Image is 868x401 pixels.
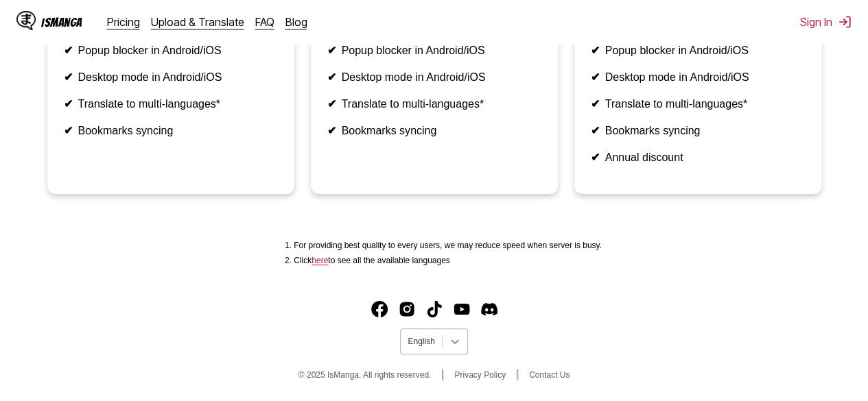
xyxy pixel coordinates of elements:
[107,15,140,29] a: Pricing
[481,301,497,317] img: IsManga Discord
[64,98,73,110] b: ✔
[591,71,805,84] li: Desktop mode in Android/iOS
[298,370,432,380] span: © 2025 IsManga. All rights reserved.
[591,151,600,163] b: ✔
[838,15,852,29] img: Sign out
[371,301,388,317] a: Facebook
[327,98,336,110] b: ✔
[64,125,73,136] b: ✔
[399,301,415,317] a: Instagram
[64,124,278,137] li: Bookmarks syncing
[255,15,274,29] a: FAQ
[327,45,336,56] b: ✔
[64,45,73,56] b: ✔
[408,337,410,346] input: Select language
[312,256,328,265] a: Available languages
[327,71,541,84] li: Desktop mode in Android/iOS
[800,15,852,29] button: Sign In
[64,44,278,57] li: Popup blocker in Android/iOS
[327,97,541,110] li: Translate to multi-languages*
[426,301,443,317] a: TikTok
[41,16,82,29] div: IsManga
[454,370,506,380] a: Privacy Policy
[285,15,307,29] a: Blog
[294,256,602,265] li: Click to see all the available languages
[16,11,107,33] a: IsManga LogoIsManga
[591,45,600,56] b: ✔
[591,71,600,83] b: ✔
[591,97,805,110] li: Translate to multi-languages*
[151,15,244,29] a: Upload & Translate
[294,241,602,250] li: For providing best quality to every users, we may reduce speed when server is busy.
[327,125,336,136] b: ✔
[16,11,36,30] img: IsManga Logo
[454,301,470,317] img: IsManga YouTube
[327,71,336,83] b: ✔
[529,370,570,380] a: Contact Us
[426,301,443,317] img: IsManga TikTok
[64,71,73,83] b: ✔
[481,301,497,317] a: Discord
[327,44,541,57] li: Popup blocker in Android/iOS
[591,151,805,164] li: Annual discount
[64,97,278,110] li: Translate to multi-languages*
[591,125,600,136] b: ✔
[64,71,278,84] li: Desktop mode in Android/iOS
[591,44,805,57] li: Popup blocker in Android/iOS
[371,301,388,317] img: IsManga Facebook
[399,301,415,317] img: IsManga Instagram
[591,124,805,137] li: Bookmarks syncing
[454,301,470,317] a: Youtube
[327,124,541,137] li: Bookmarks syncing
[591,98,600,110] b: ✔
